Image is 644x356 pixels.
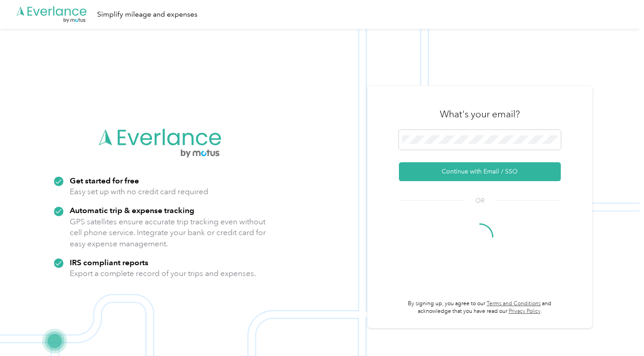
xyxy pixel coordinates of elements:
[509,308,541,315] a: Privacy Policy
[399,162,561,181] button: Continue with Email / SSO
[487,300,541,307] a: Terms and Conditions
[70,268,256,279] p: Export a complete record of your trips and expenses.
[464,196,496,205] span: OR
[440,108,520,120] h3: What's your email?
[399,300,561,316] p: By signing up, you agree to our and acknowledge that you have read our .
[97,9,197,20] div: Simplify mileage and expenses
[70,216,266,249] p: GPS satellites ensure accurate trip tracking even without cell phone service. Integrate your bank...
[70,176,139,185] strong: Get started for free
[70,186,208,197] p: Easy set up with no credit card required
[70,205,194,215] strong: Automatic trip & expense tracking
[70,258,148,267] strong: IRS compliant reports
